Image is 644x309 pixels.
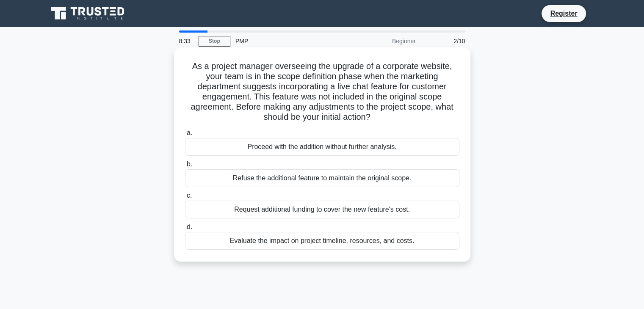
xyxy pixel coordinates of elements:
[184,61,460,123] h5: As a project manager overseeing the upgrade of a corporate website, your team is in the scope def...
[185,201,459,218] div: Request additional funding to cover the new feature's cost.
[421,33,470,50] div: 2/10
[187,129,192,136] span: a.
[174,33,199,50] div: 8:33
[185,169,459,187] div: Refuse the additional feature to maintain the original scope.
[347,33,421,50] div: Beginner
[185,232,459,250] div: Evaluate the impact on project timeline, resources, and costs.
[187,192,192,199] span: c.
[187,223,192,230] span: d.
[230,33,347,50] div: PMP
[187,160,192,168] span: b.
[185,138,459,156] div: Proceed with the addition without further analysis.
[199,36,230,47] a: Stop
[545,8,582,19] a: Register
